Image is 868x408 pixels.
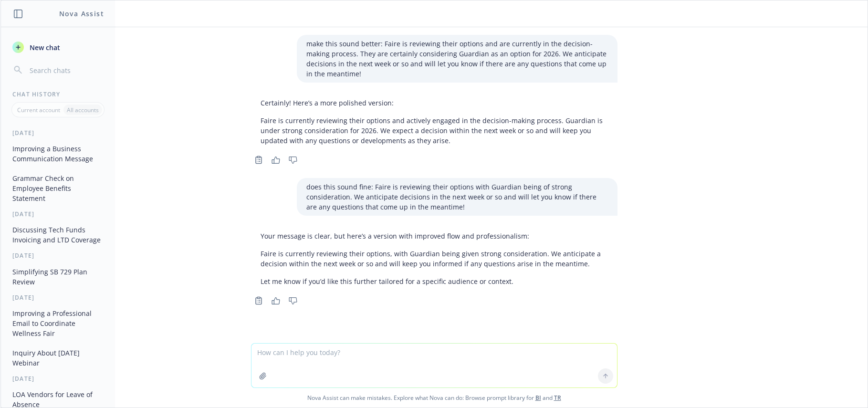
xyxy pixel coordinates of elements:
h1: Nova Assist [59,9,104,19]
button: Discussing Tech Funds Invoicing and LTD Coverage [9,222,107,248]
button: Grammar Check on Employee Benefits Statement [9,170,107,206]
button: Thumbs down [285,153,301,167]
a: BI [535,394,541,402]
input: Search chats [28,63,104,77]
svg: Copy to clipboard [254,296,263,305]
button: Improving a Business Communication Message [9,141,107,167]
button: Simplifying SB 729 Plan Review [9,264,107,290]
p: Let me know if you’d like this further tailored for a specific audience or context. [261,276,608,286]
p: make this sound better: Faire is reviewing their options and are currently in the decision-making... [306,39,608,79]
button: Thumbs down [285,294,301,307]
div: [DATE] [1,293,115,302]
p: Current account [17,106,60,114]
svg: Copy to clipboard [254,156,263,164]
div: [DATE] [1,251,115,260]
p: Faire is currently reviewing their options, with Guardian being given strong consideration. We an... [261,249,608,269]
button: Inquiry About [DATE] Webinar [9,345,107,371]
div: Chat History [1,90,115,98]
p: Faire is currently reviewing their options and actively engaged in the decision-making process. G... [261,115,608,146]
span: New chat [28,42,60,52]
div: [DATE] [1,210,115,218]
button: Improving a Professional Email to Coordinate Wellness Fair [9,305,107,341]
button: New chat [9,39,107,56]
span: Nova Assist can make mistakes. Explore what Nova can do: Browse prompt library for and [4,388,864,408]
div: [DATE] [1,129,115,137]
a: TR [554,394,561,402]
p: Your message is clear, but here’s a version with improved flow and professionalism: [261,231,608,241]
p: Certainly! Here’s a more polished version: [261,98,608,108]
p: All accounts [67,106,99,114]
div: [DATE] [1,375,115,383]
p: does this sound fine: Faire is reviewing their options with Guardian being of strong consideratio... [306,182,608,212]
